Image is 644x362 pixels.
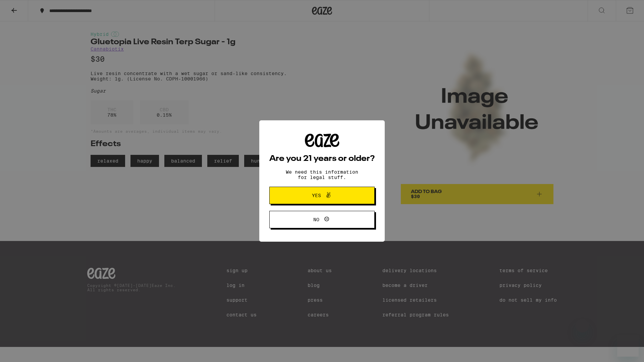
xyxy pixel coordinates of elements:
[312,193,321,198] span: Yes
[617,335,639,357] iframe: Button to launch messaging window
[269,187,375,204] button: Yes
[269,155,375,163] h2: Are you 21 years or older?
[576,319,589,333] iframe: Close message
[269,211,375,228] button: No
[313,217,319,222] span: No
[280,169,364,180] p: We need this information for legal stuff.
